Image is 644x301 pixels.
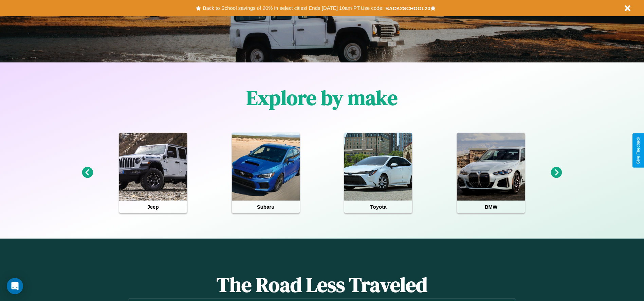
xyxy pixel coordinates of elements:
h1: Explore by make [246,84,398,112]
b: BACK2SCHOOL20 [385,5,430,11]
h4: BMW [457,201,525,213]
div: Open Intercom Messenger [7,278,23,294]
button: Back to School savings of 20% in select cities! Ends [DATE] 10am PT.Use code: [201,3,385,13]
h4: Subaru [232,201,300,213]
div: Give Feedback [636,137,641,164]
h4: Toyota [344,201,412,213]
h1: The Road Less Traveled [129,271,515,299]
h4: Jeep [119,201,187,213]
